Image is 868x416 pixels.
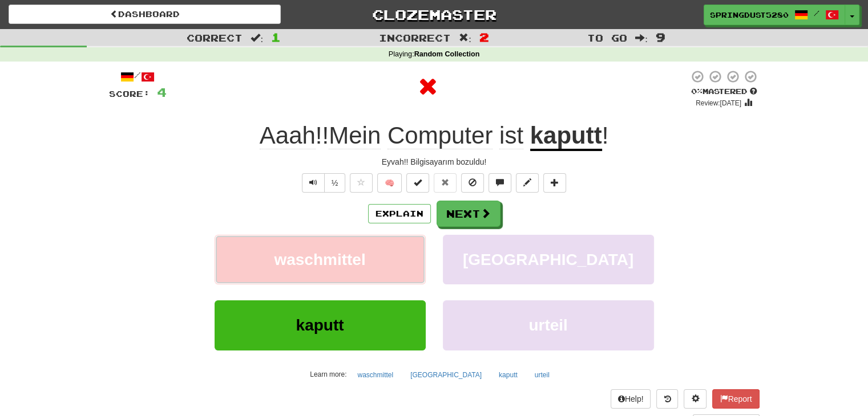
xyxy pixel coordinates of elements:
span: Score: [109,89,150,99]
span: 1 [271,30,281,44]
span: 4 [157,85,167,99]
span: 0 % [691,87,703,96]
div: Mastered [689,87,760,97]
small: Review: [DATE] [696,99,741,107]
button: Ignore sentence (alt+i) [461,173,484,193]
span: / [814,9,819,17]
div: Eyvah!! Bilgisayarım bozuldu! [109,156,760,168]
span: : [251,33,263,43]
span: waschmittel [274,251,365,268]
button: Report [712,389,759,409]
button: [GEOGRAPHIC_DATA] [404,366,488,384]
button: Next [437,201,500,227]
button: Add to collection (alt+a) [543,173,566,193]
button: Round history (alt+y) [656,389,678,409]
button: waschmittel [215,235,426,284]
span: Correct [187,32,243,43]
span: urteil [528,316,567,334]
button: urteil [443,300,654,350]
strong: Random Collection [414,50,480,58]
u: kaputt [530,122,602,151]
button: waschmittel [351,366,399,384]
a: Dashboard [9,5,281,24]
span: Computer [387,122,492,149]
button: ½ [324,173,346,193]
span: : [635,33,648,43]
small: Learn more: [310,370,346,378]
button: Edit sentence (alt+d) [516,173,539,193]
button: Discuss sentence (alt+u) [488,173,511,193]
span: ist [499,122,523,149]
span: Mein [329,122,381,149]
span: Aaah [260,122,316,149]
span: SpringDust5280 [710,10,789,20]
div: / [109,70,167,84]
a: Clozemaster [298,5,570,25]
button: kaputt [492,366,524,384]
a: SpringDust5280 / [704,5,845,25]
button: Explain [368,204,431,223]
span: 2 [479,30,489,44]
span: [GEOGRAPHIC_DATA] [463,251,633,268]
span: kaputt [296,316,344,334]
button: kaputt [215,300,426,350]
span: To go [587,32,627,43]
span: Incorrect [379,32,451,43]
div: Text-to-speech controls [300,173,346,193]
button: [GEOGRAPHIC_DATA] [443,235,654,284]
button: Help! [611,389,651,409]
button: Reset to 0% Mastered (alt+r) [434,173,457,193]
span: 9 [656,30,665,44]
span: ! [602,122,609,149]
button: Set this sentence to 100% Mastered (alt+m) [406,173,429,193]
span: !! [260,122,530,149]
button: Play sentence audio (ctl+space) [302,173,325,193]
button: 🧠 [377,173,402,193]
button: urteil [528,366,556,384]
span: : [459,33,471,43]
button: Favorite sentence (alt+f) [350,173,373,193]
